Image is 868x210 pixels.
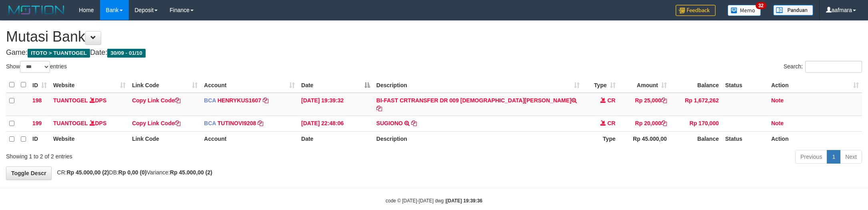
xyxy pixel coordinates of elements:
[619,93,670,116] td: Rp 25,000
[298,116,373,131] td: [DATE] 22:48:06
[201,131,298,147] th: Account
[728,5,761,16] img: Button%20Memo.svg
[50,116,129,131] td: DPS
[376,120,403,126] a: SUGIONO
[795,150,827,164] a: Previous
[756,2,766,9] span: 32
[32,120,42,126] span: 199
[118,169,147,176] strong: Rp 0,00 (0)
[67,169,109,176] strong: Rp 45.000,00 (2)
[201,77,298,93] th: Account: activate to sort column ascending
[298,131,373,147] th: Date
[619,116,670,131] td: Rp 20,000
[386,198,482,204] small: code © [DATE]-[DATE] dwg |
[218,120,256,126] a: TUTINOVI9208
[661,120,667,126] a: Copy Rp 20,000 to clipboard
[411,120,417,126] a: Copy SUGIONO to clipboard
[768,131,862,147] th: Action
[6,29,862,45] h1: Mutasi Bank
[722,77,768,93] th: Status
[263,97,268,104] a: Copy HENRYKUS1607 to clipboard
[583,131,619,147] th: Type
[129,131,201,147] th: Link Code
[376,105,382,112] a: Copy BI-FAST CRTRANSFER DR 009 MUHAMMAD FURKAN to clipboard
[50,131,129,147] th: Website
[170,169,212,176] strong: Rp 45.000,00 (2)
[298,93,373,116] td: [DATE] 19:39:32
[132,120,180,126] a: Copy Link Code
[20,61,50,73] select: Showentries
[129,77,201,93] th: Link Code: activate to sort column ascending
[6,149,356,160] div: Showing 1 to 2 of 2 entries
[661,97,667,104] a: Copy Rp 25,000 to clipboard
[607,120,615,126] span: CR
[670,131,722,147] th: Balance
[29,131,50,147] th: ID
[298,77,373,93] th: Date: activate to sort column descending
[722,131,768,147] th: Status
[50,93,129,116] td: DPS
[840,150,862,164] a: Next
[619,77,670,93] th: Amount: activate to sort column ascending
[676,5,716,16] img: Feedback.jpg
[53,97,88,104] a: TUANTOGEL
[771,120,784,126] a: Note
[107,49,146,58] span: 30/09 - 01/10
[670,116,722,131] td: Rp 170,000
[619,131,670,147] th: Rp 45.000,00
[805,61,862,73] input: Search:
[827,150,840,164] a: 1
[670,77,722,93] th: Balance
[446,198,482,204] strong: [DATE] 19:39:36
[583,77,619,93] th: Type: activate to sort column ascending
[50,77,129,93] th: Website: activate to sort column ascending
[6,49,862,57] h4: Game: Date:
[670,93,722,116] td: Rp 1,672,262
[373,131,583,147] th: Description
[6,166,52,180] a: Toggle Descr
[773,5,813,16] img: panduan.png
[132,97,180,104] a: Copy Link Code
[607,97,615,104] span: CR
[218,97,261,104] a: HENRYKUS1607
[28,49,90,58] span: ITOTO > TUANTOGEL
[53,120,88,126] a: TUANTOGEL
[768,77,862,93] th: Action: activate to sort column ascending
[6,61,67,73] label: Show entries
[53,169,212,176] span: CR: DB: Variance:
[771,97,784,104] a: Note
[784,61,862,73] label: Search:
[373,77,583,93] th: Description: activate to sort column ascending
[204,97,216,104] span: BCA
[32,97,42,104] span: 198
[29,77,50,93] th: ID: activate to sort column ascending
[6,4,67,16] img: MOTION_logo.png
[204,120,216,126] span: BCA
[258,120,263,126] a: Copy TUTINOVI9208 to clipboard
[373,93,583,116] td: BI-FAST CRTRANSFER DR 009 [DEMOGRAPHIC_DATA][PERSON_NAME]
